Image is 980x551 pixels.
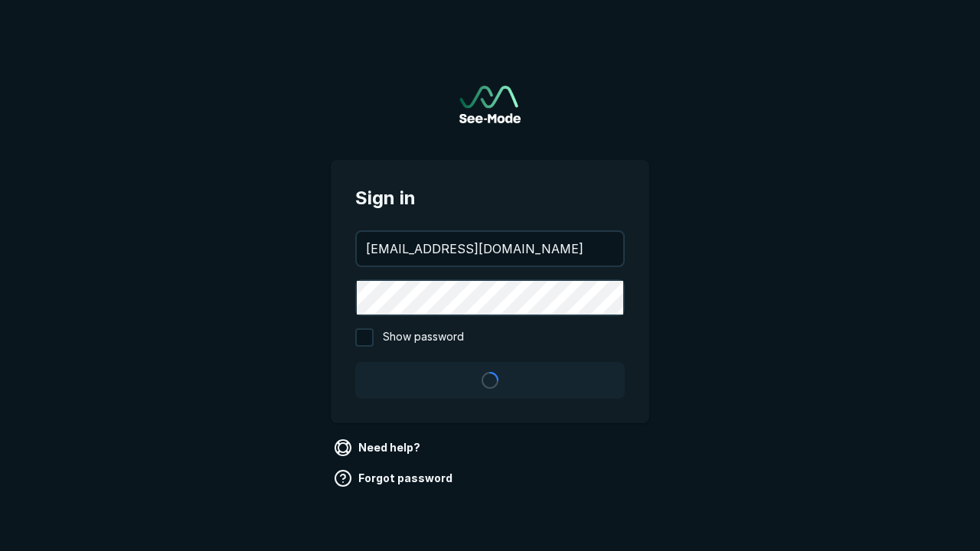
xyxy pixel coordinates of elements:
a: Go to sign in [459,86,521,123]
input: your@email.com [357,232,623,266]
a: Forgot password [331,466,459,491]
span: Show password [383,328,464,347]
span: Sign in [355,184,625,212]
a: Need help? [331,435,426,460]
img: See-Mode Logo [459,86,521,123]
